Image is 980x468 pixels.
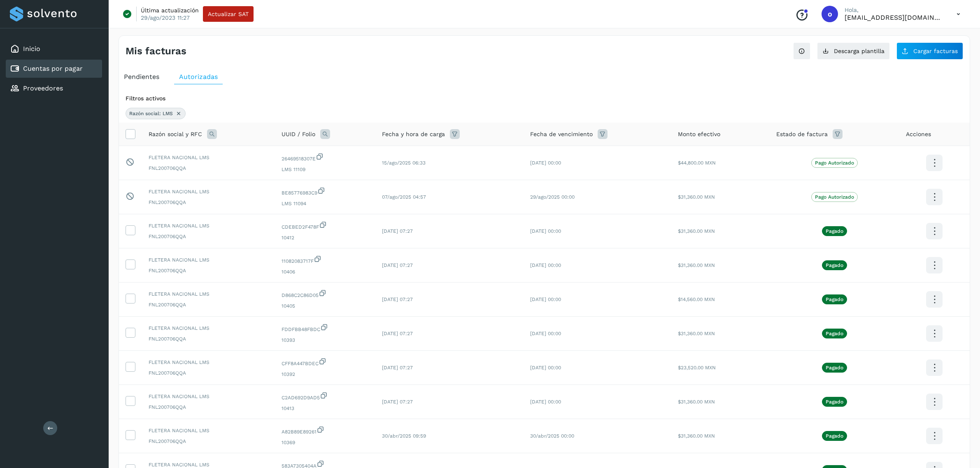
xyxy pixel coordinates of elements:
span: FNL200706QQA [149,199,268,206]
span: FLETERA NACIONAL LMS [149,154,268,161]
span: $14,560.00 MXN [678,297,715,302]
p: Pagado [826,228,843,234]
span: Actualizar SAT [208,11,249,17]
span: CFF8A447BDEC [282,357,369,367]
span: FLETERA NACIONAL LMS [149,324,268,332]
div: Filtros activos [126,94,963,103]
span: [DATE] 00:00 [530,297,561,302]
a: Proveedores [23,84,63,92]
p: Pagado [826,365,843,371]
span: [DATE] 00:00 [530,228,561,234]
span: 29/ago/2025 00:00 [530,194,575,200]
button: Cargar facturas [896,42,963,60]
div: Cuentas por pagar [6,60,102,78]
span: Estado de factura [776,130,828,139]
span: 11082083717F [282,255,369,265]
span: 10393 [282,336,369,344]
p: Última actualización [141,7,199,14]
span: $31,360.00 MXN [678,331,715,336]
span: Fecha y hora de carga [382,130,445,139]
p: Pagado [826,262,843,268]
span: 30/abr/2025 00:00 [530,433,574,439]
span: FLETERA NACIONAL LMS [149,290,268,298]
p: 29/ago/2023 11:27 [141,14,190,21]
span: 15/ago/2025 06:33 [382,160,426,166]
span: FNL200706QQA [149,403,268,411]
span: BE85776983C9 [282,187,369,197]
p: Pagado [826,297,843,302]
span: FNL200706QQA [149,267,268,274]
span: 07/ago/2025 04:57 [382,194,426,200]
span: FLETERA NACIONAL LMS [149,256,268,264]
h4: Mis facturas [126,45,186,57]
span: $31,360.00 MXN [678,399,715,405]
span: FNL200706QQA [149,369,268,377]
p: Hola, [845,7,943,14]
span: 10405 [282,302,369,310]
span: FNL200706QQA [149,438,268,445]
p: Pagado [826,399,843,405]
p: Pago Autorizado [815,160,854,166]
span: 10369 [282,439,369,446]
span: A82B89E89261 [282,426,369,436]
span: FNL200706QQA [149,301,268,308]
span: [DATE] 07:27 [382,262,413,268]
span: Fecha de vencimiento [530,130,593,139]
span: [DATE] 00:00 [530,365,561,371]
span: [DATE] 07:27 [382,228,413,234]
button: Descarga plantilla [817,42,890,60]
span: [DATE] 00:00 [530,160,561,166]
span: 30/abr/2025 09:59 [382,433,426,439]
span: [DATE] 07:27 [382,331,413,336]
a: Cuentas por pagar [23,65,83,72]
span: Pendientes [124,73,159,81]
div: Proveedores [6,79,102,97]
span: FDDFBB48FBDC [282,323,369,333]
span: $31,360.00 MXN [678,433,715,439]
span: [DATE] 00:00 [530,331,561,336]
p: Pagado [826,433,843,439]
span: FLETERA NACIONAL LMS [149,427,268,434]
span: UUID / Folio [282,130,315,139]
span: 26469518307E [282,153,369,162]
span: [DATE] 00:00 [530,399,561,405]
p: Pagado [826,331,843,336]
p: orlando@rfllogistics.com.mx [845,14,943,21]
span: Monto efectivo [678,130,720,139]
span: D868C2C86D05 [282,289,369,299]
span: FLETERA NACIONAL LMS [149,359,268,366]
span: FLETERA NACIONAL LMS [149,222,268,229]
span: $44,800.00 MXN [678,160,716,166]
span: $31,360.00 MXN [678,228,715,234]
span: 10412 [282,234,369,241]
span: Acciones [906,130,931,139]
span: $31,360.00 MXN [678,194,715,200]
span: [DATE] 07:27 [382,297,413,302]
div: Razón social: LMS [126,108,186,119]
span: $23,520.00 MXN [678,365,716,371]
span: [DATE] 07:27 [382,399,413,405]
span: FNL200706QQA [149,233,268,240]
span: 10406 [282,268,369,276]
button: Actualizar SAT [203,6,254,22]
span: Descarga plantilla [834,48,885,54]
span: 10392 [282,371,369,378]
span: Razón social y RFC [149,130,202,139]
span: [DATE] 07:27 [382,365,413,371]
div: Inicio [6,40,102,58]
span: $31,360.00 MXN [678,262,715,268]
span: LMS 11109 [282,166,369,173]
span: Autorizadas [179,73,218,81]
span: Razón social: LMS [129,110,173,117]
span: FLETERA NACIONAL LMS [149,393,268,400]
span: Cargar facturas [913,48,958,54]
span: FNL200706QQA [149,335,268,343]
span: 10413 [282,405,369,412]
a: Inicio [23,45,40,53]
span: C2AD692D9AD5 [282,392,369,401]
span: [DATE] 00:00 [530,262,561,268]
span: FLETERA NACIONAL LMS [149,188,268,195]
p: Pago Autorizado [815,194,854,200]
span: CDEBED2F478F [282,221,369,231]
